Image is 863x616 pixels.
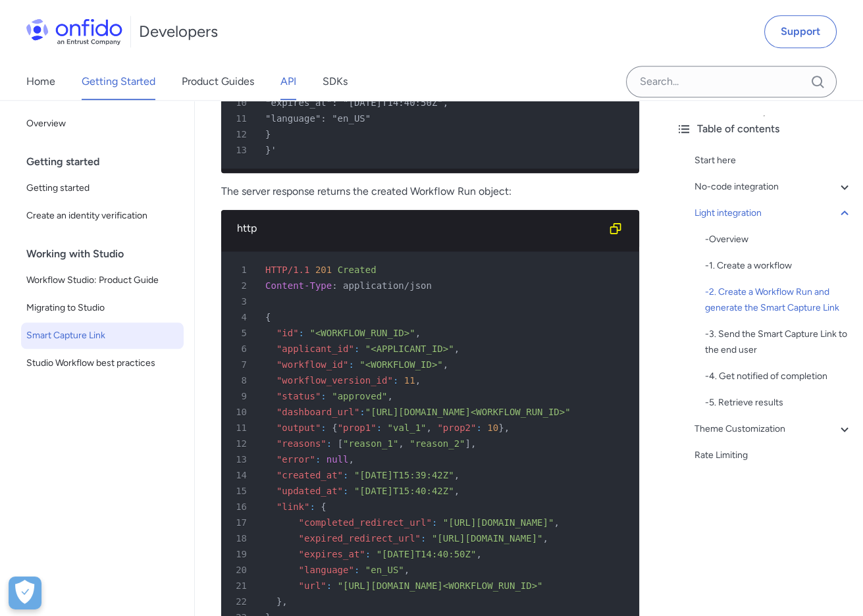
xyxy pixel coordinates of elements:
[432,517,437,528] span: :
[694,421,852,437] div: Theme Customization
[365,344,454,354] span: "<APPLICANT_ID>"
[705,284,852,316] a: -2. Create a Workflow Run and generate the Smart Capture Link
[276,359,349,370] span: "workflow_id"
[694,448,852,463] a: Rate Limiting
[332,280,337,291] span: :
[321,423,326,433] span: :
[276,438,327,449] span: "reasons"
[299,328,304,338] span: :
[276,344,354,354] span: "applicant_id"
[265,280,332,291] span: Content-Type
[348,454,353,465] span: ,
[9,577,41,609] button: Open Preferences
[705,232,852,247] div: - Overview
[343,280,432,291] span: application/json
[504,423,510,433] span: ,
[465,438,471,449] span: ]
[226,404,256,420] span: 10
[26,149,189,175] div: Getting started
[226,467,256,483] span: 14
[21,203,184,229] a: Create an identity verification
[221,184,639,199] p: The server response returns the created Workflow Run object:
[226,515,256,530] span: 17
[415,375,421,386] span: ,
[26,241,189,267] div: Working with Studio
[226,95,256,111] span: 10
[427,423,432,433] span: ,
[226,111,256,126] span: 11
[694,153,852,168] a: Start here
[432,533,543,544] span: "[URL][DOMAIN_NAME]"
[705,369,852,384] div: - 4. Get notified of completion
[321,501,326,512] span: {
[415,328,421,338] span: ,
[265,113,371,124] span: "language": "en_US"
[327,454,349,465] span: null
[354,565,359,575] span: :
[26,355,178,371] span: Studio Workflow best practices
[276,423,321,433] span: "output"
[705,326,852,358] div: - 3. Send the Smart Capture Link to the end user
[327,438,332,449] span: :
[226,372,256,388] span: 8
[705,395,852,411] a: -5. Retrieve results
[226,142,256,158] span: 13
[9,577,41,609] div: Cookie Preferences
[332,423,337,433] span: {
[26,300,178,316] span: Migrating to Studio
[182,63,254,100] a: Product Guides
[388,423,427,433] span: "val_1"
[265,312,271,322] span: {
[226,126,256,142] span: 12
[421,533,426,544] span: :
[21,322,184,349] a: Smart Capture Link
[705,326,852,358] a: -3. Send the Smart Capture Link to the end user
[276,501,310,512] span: "link"
[309,501,315,512] span: :
[327,580,332,591] span: :
[299,549,365,559] span: "expires_at"
[299,580,327,591] span: "url"
[21,267,184,294] a: Workflow Studio: Product Guide
[226,294,256,309] span: 3
[476,423,481,433] span: :
[282,596,287,607] span: ,
[338,423,377,433] span: "prop1"
[476,549,481,559] span: ,
[454,470,459,480] span: ,
[226,530,256,546] span: 18
[602,215,629,242] button: Copy code snippet button
[226,278,256,294] span: 2
[443,359,448,370] span: ,
[276,486,343,496] span: "updated_at"
[354,344,359,354] span: :
[694,179,852,195] a: No-code integration
[323,63,348,100] a: SDKs
[276,328,299,338] span: "id"
[676,121,852,137] div: Table of contents
[26,116,178,132] span: Overview
[542,533,548,544] span: ,
[694,205,852,221] a: Light integration
[265,145,276,155] span: }'
[705,369,852,384] a: -4. Get notified of completion
[404,565,409,575] span: ,
[226,499,256,515] span: 16
[265,129,271,140] span: }
[26,18,122,45] img: Onfido Logo
[82,63,155,100] a: Getting Started
[276,596,282,607] span: }
[237,220,602,236] div: http
[276,407,359,417] span: "dashboard_url"
[409,438,465,449] span: "reason_2"
[26,328,178,344] span: Smart Capture Link
[26,208,178,224] span: Create an identity verification
[387,391,392,401] span: ,
[276,454,315,465] span: "error"
[454,344,459,354] span: ,
[404,375,415,386] span: 11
